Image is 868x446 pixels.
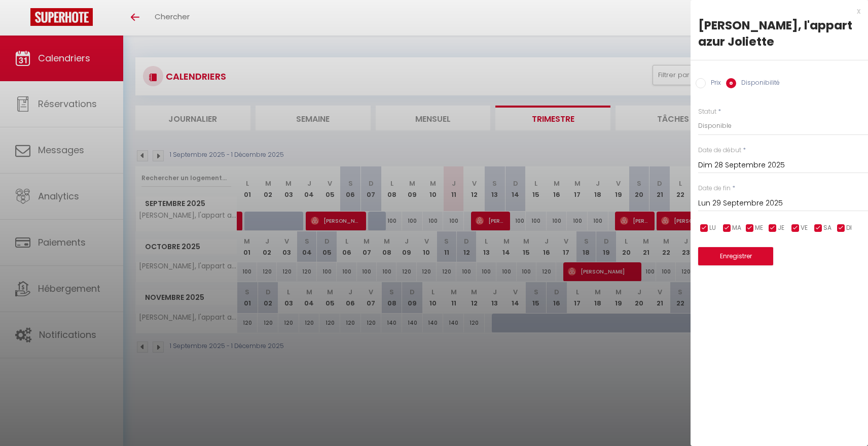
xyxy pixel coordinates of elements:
[709,223,716,233] span: LU
[706,78,721,89] label: Prix
[823,223,831,233] span: SA
[691,5,860,17] div: x
[698,17,860,50] div: [PERSON_NAME], l'appart azur Joliette
[846,223,852,233] span: DI
[698,107,716,117] label: Statut
[8,4,39,35] button: Ouvrir le widget de chat LiveChat
[825,400,860,438] iframe: Chat
[736,78,780,89] label: Disponibilité
[732,223,741,233] span: MA
[698,247,773,265] button: Enregistrer
[698,184,731,193] label: Date de fin
[778,223,784,233] span: JE
[755,223,763,233] span: ME
[698,146,741,155] label: Date de début
[801,223,808,233] span: VE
